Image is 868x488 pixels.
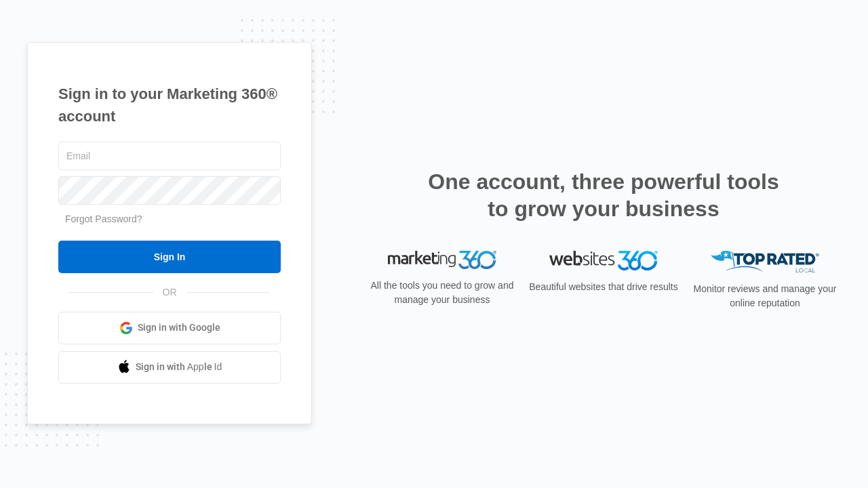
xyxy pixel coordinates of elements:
[65,213,142,224] a: Forgot Password?
[58,312,281,344] a: Sign in with Google
[528,280,679,294] p: Beautiful websites that drive results
[58,241,281,273] input: Sign In
[58,142,281,170] input: Email
[711,251,819,273] img: Top Rated Local
[153,285,186,300] span: OR
[58,351,281,384] a: Sign in with Apple Id
[689,282,841,310] p: Monitor reviews and manage your online reputation
[424,168,783,222] h2: One account, three powerful tools to grow your business
[549,251,658,270] img: Websites 360
[136,360,222,374] span: Sign in with Apple Id
[366,279,518,307] p: All the tools you need to grow and manage your business
[58,83,281,127] h1: Sign in to your Marketing 360® account
[138,321,220,335] span: Sign in with Google
[388,251,496,270] img: Marketing 360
